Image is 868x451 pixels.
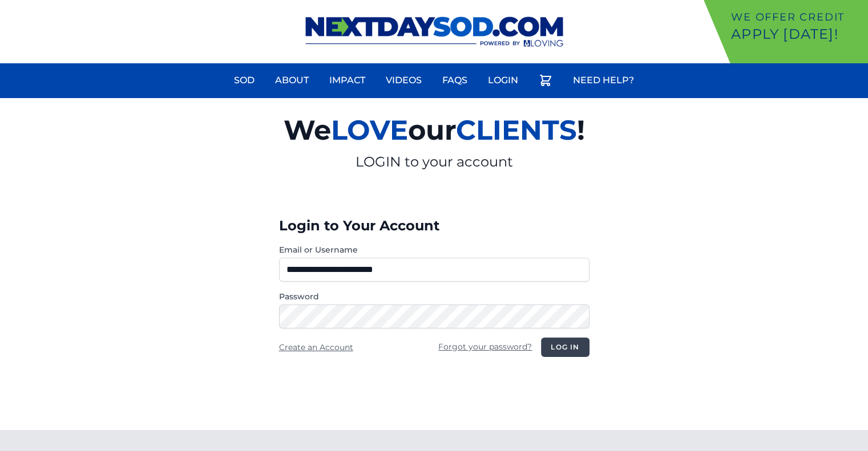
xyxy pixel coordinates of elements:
a: Create an Account [279,342,353,352]
a: Need Help? [566,67,641,94]
h2: We our ! [151,107,717,153]
p: We offer Credit [731,9,863,25]
a: Forgot your password? [438,342,532,352]
p: Apply [DATE]! [731,25,863,43]
a: Sod [227,67,261,94]
a: Impact [322,67,372,94]
label: Email or Username [279,244,590,255]
label: Password [279,291,590,302]
p: LOGIN to your account [151,153,717,171]
span: LOVE [331,113,408,147]
a: Login [481,67,525,94]
a: About [268,67,316,94]
h3: Login to Your Account [279,217,590,235]
span: CLIENTS [456,113,577,147]
a: Videos [379,67,429,94]
button: Log in [541,338,589,357]
a: FAQs [435,67,474,94]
